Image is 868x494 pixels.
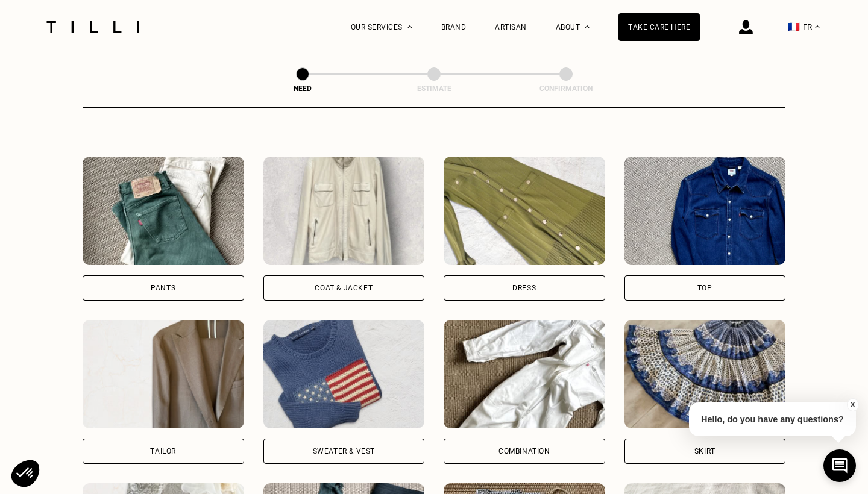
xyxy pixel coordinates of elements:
img: Tilli retouches your Skirt [624,320,786,428]
a: Brand [441,23,467,31]
img: Tilli retouches your Coat & Jacket [263,157,425,265]
div: TOP [697,284,712,292]
a: ARTISAN [495,23,527,31]
img: Tilli retouches your Pants [83,157,244,265]
img: drop-down menu [815,25,820,28]
div: Estimate [374,84,494,93]
button: X [847,398,859,411]
img: Drop-down menu [407,25,412,28]
div: Combination [498,448,550,455]
div: NEED [242,84,363,93]
img: About drop-down menu [585,25,590,28]
span: 🇫🇷 [788,21,800,33]
div: Skirt [694,448,715,455]
div: Pants [151,284,175,292]
a: TAKE CARE HERE [618,13,700,41]
div: Confirmation [506,84,626,93]
img: Logo of the Tilli seamstress service [42,21,143,33]
div: COAT & JACKET [315,284,373,292]
img: Tilli retouches your Tailor [83,320,244,428]
img: Tilli retouches your Top [624,157,786,265]
img: login icon [739,20,753,34]
p: Hello, do you have any questions? [689,402,856,436]
div: TAILOR [150,448,176,455]
img: Tilli retouches your Dress [444,157,605,265]
img: Tilli retouches your Sweater & vest [263,320,425,428]
div: Dress [512,284,536,292]
img: Tilli retouches your Combination [444,320,605,428]
div: SWEATER & VEST [313,448,375,455]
